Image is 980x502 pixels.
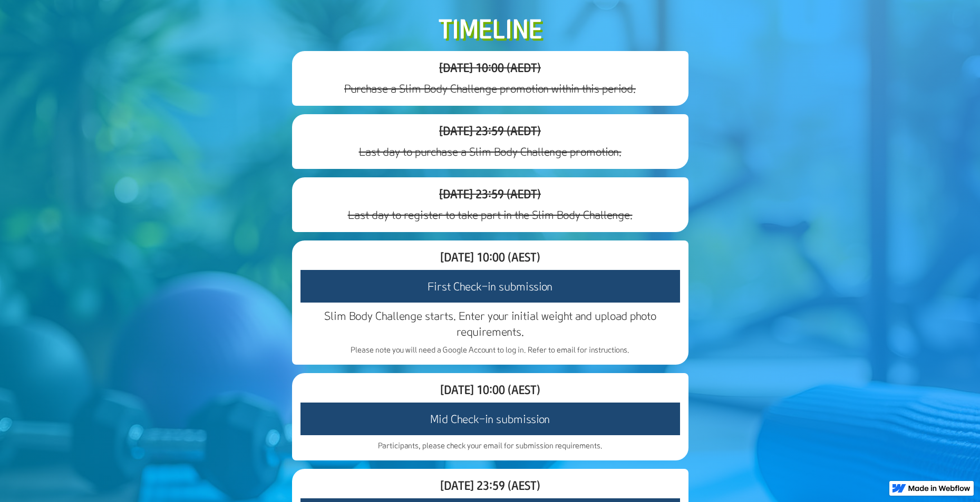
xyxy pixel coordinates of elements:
[242,11,738,46] h2: Timeline
[300,440,680,451] p: Participants, please check your email for submission requirements.
[439,123,541,138] span: [DATE] 23:59 (AEDT)
[300,270,680,303] h3: First Check-in submission
[300,403,680,435] h3: Mid Check-in submission
[300,308,680,339] h3: Slim Body Challenge starts. Enter your initial weight and upload photo requirements.
[300,81,680,96] h3: Purchase a Slim Body Challenge promotion within this period.
[440,478,540,493] span: [DATE] 23:59 (AEST)
[439,60,541,75] span: [DATE] 10:00 (AEDT)
[439,186,541,201] span: [DATE] 23:59 (AEDT)
[300,345,680,355] p: Please note you will need a Google Account to log in. Refer to email for instructions.
[440,382,540,397] span: [DATE] 10:00 (AEST)
[300,207,680,223] h3: Last day to register to take part in the Slim Body Challenge.
[908,485,971,491] img: Made in Webflow
[440,249,540,264] span: [DATE] 10:00 (AEST)
[300,144,680,159] h3: Last day to purchase a Slim Body Challenge promotion.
